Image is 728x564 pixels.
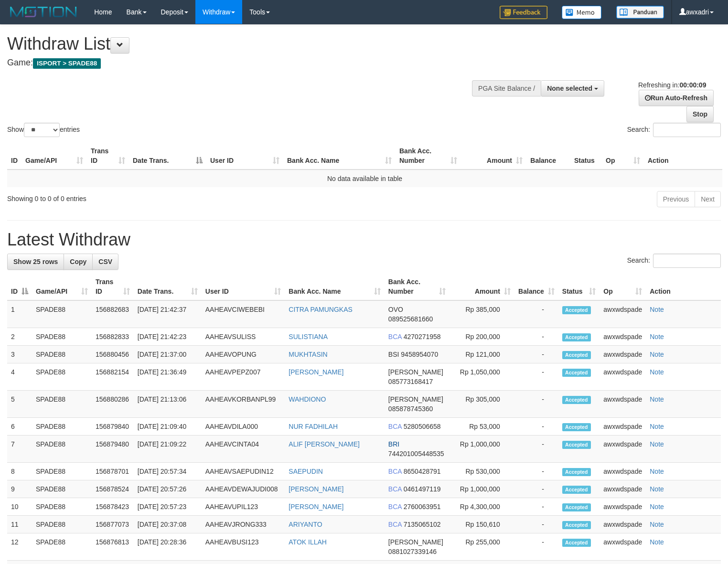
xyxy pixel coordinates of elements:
td: - [514,463,558,480]
th: Trans ID: activate to sort column ascending [92,273,134,300]
h4: Game: [7,58,476,68]
a: MUKHTASIN [289,351,327,358]
button: None selected [541,80,604,96]
span: Copy 744201005448535 to clipboard [388,450,444,458]
td: SPADE88 [32,480,92,498]
label: Search: [627,123,721,137]
th: Bank Acc. Number: activate to sort column ascending [385,273,450,300]
td: [DATE] 21:37:00 [134,346,202,363]
td: Rp 305,000 [450,391,514,418]
a: Note [650,306,664,313]
td: SPADE88 [32,498,92,516]
td: 156879840 [92,418,134,436]
td: - [514,346,558,363]
td: AAHEAVJRONG333 [202,516,285,533]
td: Rp 150,610 [450,516,514,533]
td: [DATE] 20:57:26 [134,480,202,498]
a: ALIF [PERSON_NAME] [289,440,360,448]
span: Accepted [562,423,591,431]
a: Note [650,351,664,358]
td: [DATE] 21:36:49 [134,363,202,391]
td: SPADE88 [32,391,92,418]
th: Balance: activate to sort column ascending [514,273,558,300]
th: Status [570,142,602,170]
td: [DATE] 21:09:22 [134,436,202,463]
a: Note [650,521,664,528]
td: Rp 385,000 [450,300,514,328]
th: Game/API: activate to sort column ascending [21,142,87,170]
a: CSV [92,254,118,270]
td: 11 [7,516,32,533]
td: - [514,436,558,463]
td: AAHEAVSULISS [202,328,285,346]
td: - [514,300,558,328]
td: awxwdspade [600,480,646,498]
td: SPADE88 [32,436,92,463]
a: Note [650,440,664,448]
td: Rp 255,000 [450,533,514,561]
td: 156878423 [92,498,134,516]
td: Rp 530,000 [450,463,514,480]
span: Copy 5280506658 to clipboard [404,423,441,430]
span: BCA [388,423,402,430]
th: Game/API: activate to sort column ascending [32,273,92,300]
a: Previous [657,191,695,207]
td: No data available in table [7,170,722,187]
th: Bank Acc. Name: activate to sort column ascending [285,273,385,300]
span: Accepted [562,503,591,511]
th: Action [644,142,722,170]
td: - [514,391,558,418]
a: Note [650,503,664,511]
h1: Latest Withdraw [7,230,721,249]
td: 2 [7,328,32,346]
input: Search: [653,123,721,137]
th: User ID: activate to sort column ascending [206,142,283,170]
span: Copy 085878745360 to clipboard [388,405,433,413]
span: Accepted [562,351,591,359]
td: AAHEAVOPUNG [202,346,285,363]
td: awxwdspade [600,328,646,346]
a: [PERSON_NAME] [289,485,343,493]
span: Show 25 rows [13,258,58,266]
td: 156876813 [92,533,134,561]
th: Date Trans.: activate to sort column descending [129,142,206,170]
span: BCA [388,521,402,528]
td: - [514,328,558,346]
td: [DATE] 20:57:23 [134,498,202,516]
a: Run Auto-Refresh [639,90,714,106]
td: 9 [7,480,32,498]
td: awxwdspade [600,436,646,463]
a: Next [695,191,721,207]
a: SAEPUDIN [289,468,323,475]
th: Bank Acc. Name: activate to sort column ascending [283,142,396,170]
td: 156880286 [92,391,134,418]
span: Copy 0461497119 to clipboard [404,485,441,493]
span: Accepted [562,521,591,529]
th: Status: activate to sort column ascending [558,273,600,300]
span: OVO [388,306,403,313]
span: Copy 0881027339146 to clipboard [388,548,437,555]
a: Note [650,395,664,403]
img: Button%20Memo.svg [562,6,602,19]
td: awxwdspade [600,463,646,480]
span: Accepted [562,396,591,404]
td: Rp 1,050,000 [450,363,514,391]
span: ISPORT > SPADE88 [33,58,101,69]
td: awxwdspade [600,516,646,533]
td: - [514,363,558,391]
span: Copy 8650428791 to clipboard [404,468,441,475]
td: 4 [7,363,32,391]
td: awxwdspade [600,391,646,418]
span: Accepted [562,333,591,341]
a: Note [650,368,664,376]
td: awxwdspade [600,363,646,391]
a: Note [650,485,664,493]
td: AAHEAVDILA000 [202,418,285,436]
td: awxwdspade [600,533,646,561]
td: Rp 1,000,000 [450,480,514,498]
td: 3 [7,346,32,363]
th: ID [7,142,21,170]
td: Rp 200,000 [450,328,514,346]
td: SPADE88 [32,300,92,328]
img: panduan.png [616,6,664,19]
